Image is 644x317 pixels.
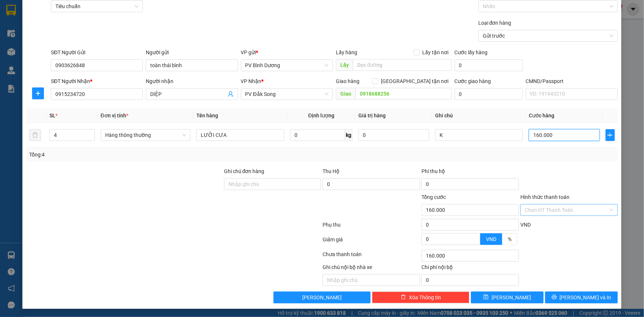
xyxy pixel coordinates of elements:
span: save [483,294,489,300]
span: Tên hàng [196,113,218,118]
div: SĐT Người Nhận [51,77,143,85]
input: Ghi Chú [435,129,523,141]
button: [PERSON_NAME] [273,292,371,303]
button: plus [606,129,615,141]
span: kg [345,129,352,141]
button: plus [32,87,44,99]
div: Chưa thanh toán [322,250,421,263]
span: down [89,136,93,140]
span: plus [32,90,44,96]
span: [GEOGRAPHIC_DATA] tận nơi [378,77,452,85]
span: VND [486,236,496,242]
span: [PERSON_NAME] [492,293,531,302]
span: user-add [228,91,234,97]
span: Increase Value [86,130,94,135]
span: Giao hàng [336,78,359,84]
span: SL [49,113,55,118]
input: Nhập ghi chú [323,274,420,286]
div: VP gửi [241,48,333,56]
span: up [474,234,478,239]
div: Người nhận [146,77,238,85]
div: SĐT Người Gửi [51,48,143,56]
span: [PERSON_NAME] và In [560,293,612,302]
span: printer [552,294,557,300]
div: Phụ thu [322,221,421,234]
input: Cước giao hàng [455,88,523,100]
span: Lấy hàng [336,49,357,55]
span: Lấy tận nơi [420,48,452,56]
button: printer[PERSON_NAME] và In [545,292,618,303]
input: VD: Bàn, Ghế [196,129,284,141]
span: Đơn vị tính [101,113,128,118]
span: down [474,240,478,244]
span: VP Nhận [241,78,262,84]
span: PV Bình Dương [245,60,328,71]
div: Phí thu hộ [421,167,519,178]
span: Gửi trước [483,30,613,41]
label: Cước lấy hàng [455,49,488,55]
input: Dọc đường [355,88,452,100]
div: Giảm giá [322,235,421,248]
span: delete [401,294,406,300]
button: delete [29,129,41,141]
span: [PERSON_NAME] [302,293,342,302]
input: 0 [358,129,429,141]
span: PV Đắk Song [245,89,328,100]
span: Decrease Value [86,135,94,141]
span: Định lượng [308,113,334,118]
span: Increase Value [472,234,480,239]
div: Tổng: 4 [29,151,249,159]
input: Ghi chú đơn hàng [224,178,321,190]
div: Chi phí nội bộ [421,263,519,274]
th: Ghi chú [432,108,526,123]
label: Loại đơn hàng [478,20,512,26]
span: Tổng cước [421,194,446,200]
span: Thu Hộ [323,168,340,174]
div: CMND/Passport [526,77,618,85]
span: plus [606,132,614,138]
span: Giá trị hàng [358,113,386,118]
span: % [508,236,512,242]
span: Cước hàng [529,113,554,118]
span: Lấy [336,59,353,71]
div: Người gửi [146,48,238,56]
input: Cước lấy hàng [455,59,523,71]
span: Tiêu chuẩn [55,1,138,12]
div: Ghi chú nội bộ nhà xe [323,263,420,274]
label: Hình thức thanh toán [520,194,569,200]
label: Cước giao hàng [455,78,491,84]
label: Ghi chú đơn hàng [224,168,265,174]
span: Giao [336,88,355,100]
button: save[PERSON_NAME] [471,292,544,303]
span: Xóa Thông tin [409,293,441,302]
button: deleteXóa Thông tin [372,292,469,303]
span: VND [520,222,531,228]
span: Decrease Value [472,239,480,245]
input: Dọc đường [353,59,452,71]
span: up [89,131,93,135]
span: Hàng thông thường [105,130,186,141]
